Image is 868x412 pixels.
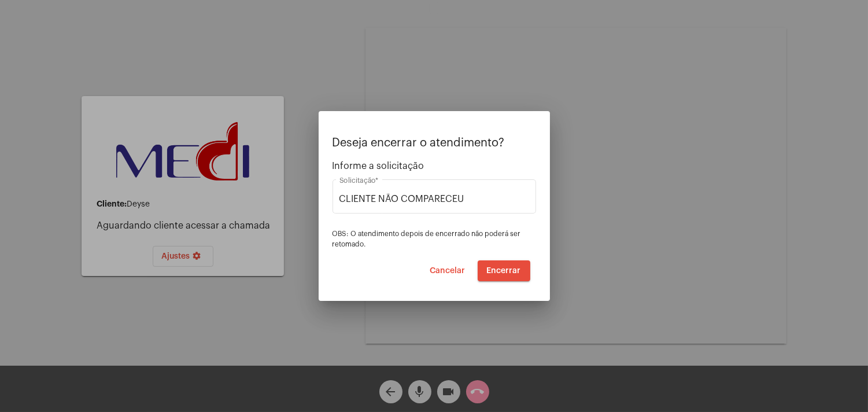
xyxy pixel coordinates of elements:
input: Buscar solicitação [339,194,529,204]
span: OBS: O atendimento depois de encerrado não poderá ser retomado. [333,230,521,248]
p: Deseja encerrar o atendimento? [333,137,536,149]
button: Cancelar [421,260,475,281]
span: Cancelar [430,267,466,275]
button: Encerrar [478,260,530,281]
span: Informe a solicitação [333,161,536,171]
span: Encerrar [487,267,521,275]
